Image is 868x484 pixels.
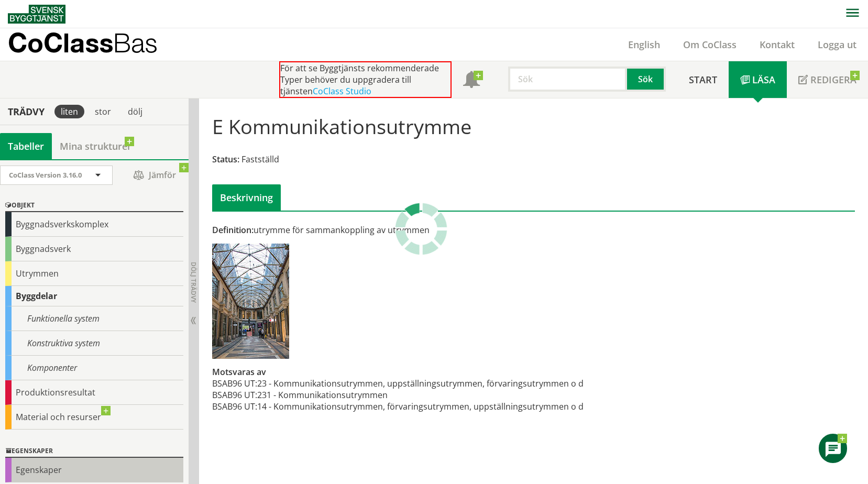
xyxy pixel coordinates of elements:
a: Mina strukturer [52,133,139,159]
p: CoClass [8,37,158,49]
a: Start [677,61,729,98]
div: Byggnadsverk [5,237,183,261]
div: Konstruktiva system [5,331,183,356]
span: Bas [113,27,158,58]
span: Läsa [752,73,775,86]
img: e-kommunikationsutrymme.jpg [212,244,289,359]
span: Jämför [123,166,186,184]
a: Läsa [729,61,787,98]
td: BSAB96 UT: [212,401,257,412]
div: Objekt [5,200,183,212]
div: Funktionella system [5,306,183,331]
div: Byggdelar [5,286,183,306]
span: Motsvaras av [212,366,266,378]
div: Produktionsresultat [5,380,183,405]
img: Svensk Byggtjänst [8,5,65,24]
div: Komponenter [5,356,183,380]
div: liten [54,105,84,118]
td: 23 - Kommunikationsutrymmen, uppställningsutrymmen, förvaringsutrymmen o d [257,378,584,389]
span: Fastställd [241,153,279,165]
a: Kontakt [748,38,806,51]
td: 231 - Kommunikationsutrymmen [257,389,584,401]
div: Egenskaper [5,445,183,458]
button: Sök [627,67,666,92]
a: English [617,38,672,51]
div: stor [89,105,117,118]
div: För att se Byggtjänsts rekommenderade Typer behöver du uppgradera till tjänsten [279,61,452,98]
div: utrymme för sammankoppling av utrymmen [212,224,635,236]
span: Definition: [212,224,254,236]
a: CoClassBas [8,28,180,61]
div: Byggnadsverkskomplex [5,212,183,237]
div: dölj [122,105,149,118]
div: Trädvy [2,106,50,117]
div: Egenskaper [5,458,183,482]
span: CoClass Version 3.16.0 [9,170,82,180]
input: Sök [508,67,627,92]
a: Om CoClass [672,38,748,51]
h1: E Kommunikationsutrymme [212,115,471,138]
a: Redigera [787,61,868,98]
span: Start [689,73,717,86]
img: Laddar [395,203,447,255]
span: Dölj trädvy [189,262,198,303]
td: 14 - Kommunikationsutrymmen, förvaringsutrymmen, uppställningsutrymmen o d [257,401,584,412]
td: BSAB96 UT: [212,389,257,401]
span: Notifikationer [463,72,480,89]
a: CoClass Studio [313,85,371,97]
span: Redigera [810,73,856,86]
span: Status: [212,153,239,165]
div: Material och resurser [5,405,183,430]
div: Beskrivning [212,184,281,211]
a: Logga ut [806,38,868,51]
div: Utrymmen [5,261,183,286]
td: BSAB96 UT: [212,378,257,389]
